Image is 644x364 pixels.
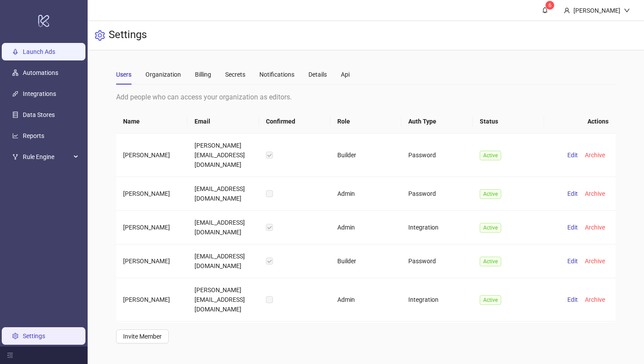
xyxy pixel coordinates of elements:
div: Notifications [259,70,294,79]
span: Archive [585,152,605,159]
td: [EMAIL_ADDRESS][DOMAIN_NAME] [188,211,259,244]
a: Data Stores [23,111,55,118]
span: Edit [567,190,578,197]
div: Details [308,70,327,79]
button: Edit [564,188,581,199]
th: Confirmed [259,110,330,134]
span: Archive [585,258,605,265]
span: Edit [567,224,578,231]
button: Invite Member [116,329,169,343]
span: Archive [585,190,605,197]
button: Edit [564,222,581,233]
td: Admin [330,278,402,322]
span: Archive [585,296,605,303]
td: [PERSON_NAME] [116,278,188,322]
span: Rule Engine [23,148,71,166]
a: Launch Ads [23,48,55,55]
td: Integration [401,211,473,244]
div: Billing [195,70,211,79]
button: Archive [581,294,609,305]
th: Email [188,110,259,134]
span: bell [542,7,548,13]
a: Automations [23,69,58,76]
th: Name [116,110,188,134]
th: Status [473,110,544,134]
button: Edit [564,294,581,305]
span: Edit [567,296,578,303]
div: Users [116,70,131,79]
span: fork [12,154,18,160]
th: Actions [544,110,616,134]
button: Archive [581,222,609,233]
td: Builder [330,244,402,278]
h3: Settings [109,28,147,43]
th: Auth Type [401,110,473,134]
div: Api [341,70,350,79]
button: Edit [564,150,581,160]
button: Archive [581,256,609,266]
span: Active [480,257,501,266]
span: Archive [585,224,605,231]
span: Active [480,151,501,160]
td: [EMAIL_ADDRESS][DOMAIN_NAME] [188,322,259,355]
div: Organization [145,70,181,79]
span: 6 [548,2,552,8]
td: [PERSON_NAME] [116,211,188,244]
th: Role [330,110,402,134]
span: Active [480,223,501,233]
td: Integration [401,278,473,322]
span: Active [480,189,501,199]
td: Builder [330,134,402,177]
td: [EMAIL_ADDRESS][DOMAIN_NAME] [188,177,259,211]
a: Reports [23,132,44,139]
button: Edit [564,256,581,266]
span: Edit [567,258,578,265]
td: [PERSON_NAME][EMAIL_ADDRESS][DOMAIN_NAME] [188,134,259,177]
button: Archive [581,188,609,199]
div: [PERSON_NAME] [570,6,624,15]
td: [PERSON_NAME][EMAIL_ADDRESS][DOMAIN_NAME] [188,278,259,322]
span: Invite Member [123,333,162,340]
td: [EMAIL_ADDRESS][DOMAIN_NAME] [188,244,259,278]
td: Password [401,244,473,278]
td: Password [401,322,473,355]
span: setting [95,30,105,41]
td: Admin [330,177,402,211]
td: Password [401,134,473,177]
td: [PERSON_NAME] [116,322,188,355]
td: Admin [330,211,402,244]
td: [PERSON_NAME] [116,244,188,278]
td: Password [401,177,473,211]
a: Settings [23,332,45,339]
td: [PERSON_NAME] [116,177,188,211]
div: Secrets [225,70,245,79]
sup: 6 [545,1,554,10]
td: Admin [330,322,402,355]
a: Integrations [23,90,56,97]
div: Add people who can access your organization as editors. [116,92,616,102]
span: Edit [567,152,578,159]
span: user [564,7,570,14]
button: Archive [581,150,609,160]
span: Active [480,295,501,305]
span: menu-fold [7,352,13,358]
td: [PERSON_NAME] [116,134,188,177]
span: down [624,7,630,14]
